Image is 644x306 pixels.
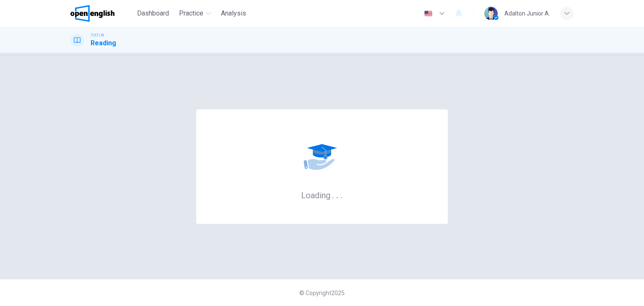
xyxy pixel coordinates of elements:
img: Profile picture [484,7,498,20]
h6: . [340,187,343,201]
h1: Reading [91,38,116,48]
button: Practice [176,6,214,21]
span: Analysis [221,8,246,18]
img: OpenEnglish logo [70,5,114,22]
button: Dashboard [134,6,172,21]
span: Practice [179,8,203,18]
span: Dashboard [137,8,169,18]
h6: . [336,187,339,201]
h6: . [332,187,335,201]
h6: Loading [301,189,343,200]
a: OpenEnglish logo [70,5,134,22]
div: Adalton Junior A. [504,8,550,18]
span: © Copyright 2025 [299,290,345,296]
button: Analysis [218,6,249,21]
span: TOEFL® [91,32,104,38]
img: en [423,10,434,17]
